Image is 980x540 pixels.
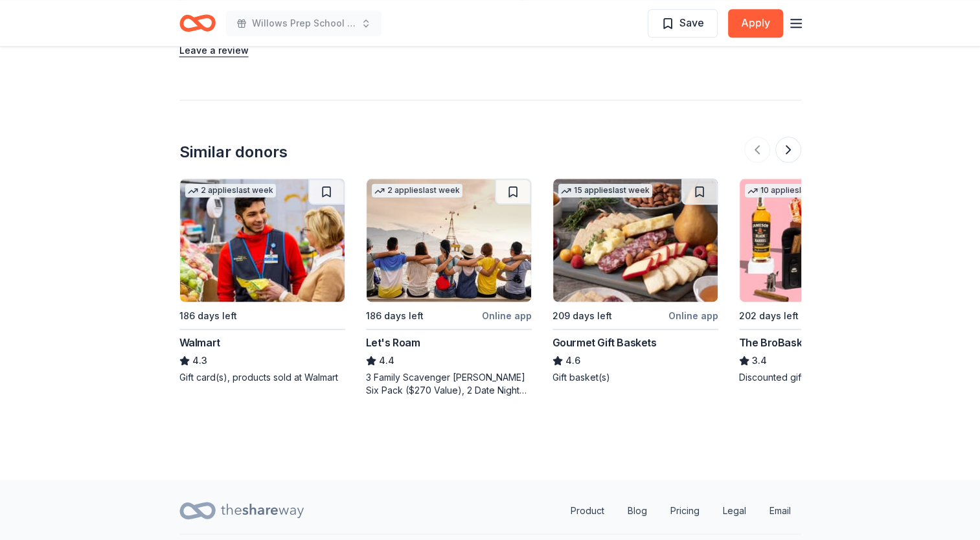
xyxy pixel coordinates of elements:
[226,10,382,36] button: Willows Prep School Annual Auction/Gala
[739,308,799,324] div: 202 days left
[553,178,718,384] a: Image for Gourmet Gift Baskets15 applieslast week209 days leftOnline appGourmet Gift Baskets4.6Gi...
[660,498,710,524] a: Pricing
[185,184,276,197] div: 2 applies last week
[366,178,532,397] a: Image for Let's Roam2 applieslast week186 days leftOnline appLet's Roam4.43 Family Scavenger [PER...
[553,371,718,384] div: Gift basket(s)
[668,308,718,324] div: Online app
[372,184,462,197] div: 2 applies last week
[752,353,767,368] span: 3.4
[553,179,718,302] img: Image for Gourmet Gift Baskets
[179,43,249,58] button: Leave a review
[679,14,704,31] span: Save
[179,335,220,350] div: Walmart
[179,308,237,324] div: 186 days left
[558,184,652,197] div: 15 applies last week
[366,308,424,324] div: 186 days left
[565,353,580,368] span: 4.6
[560,498,615,524] a: Product
[739,371,905,384] div: Discounted gift basket(s)
[482,308,532,324] div: Online app
[745,184,839,197] div: 10 applies last week
[728,9,783,38] button: Apply
[560,498,801,524] nav: quick links
[366,371,532,397] div: 3 Family Scavenger [PERSON_NAME] Six Pack ($270 Value), 2 Date Night Scavenger [PERSON_NAME] Two ...
[179,178,345,384] a: Image for Walmart2 applieslast week186 days leftWalmart4.3Gift card(s), products sold at Walmart
[180,179,345,302] img: Image for Walmart
[553,308,612,324] div: 209 days left
[192,353,207,368] span: 4.3
[179,8,216,38] a: Home
[179,142,288,163] div: Similar donors
[712,498,757,524] a: Legal
[617,498,657,524] a: Blog
[759,498,801,524] a: Email
[179,371,345,384] div: Gift card(s), products sold at Walmart
[379,353,394,368] span: 4.4
[739,178,905,384] a: Image for The BroBasket10 applieslast week202 days leftOnline appThe BroBasket3.4Discounted gift ...
[366,335,420,350] div: Let's Roam
[553,335,657,350] div: Gourmet Gift Baskets
[740,179,904,302] img: Image for The BroBasket
[252,16,356,31] span: Willows Prep School Annual Auction/Gala
[367,179,531,302] img: Image for Let's Roam
[648,9,718,38] button: Save
[739,335,812,350] div: The BroBasket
